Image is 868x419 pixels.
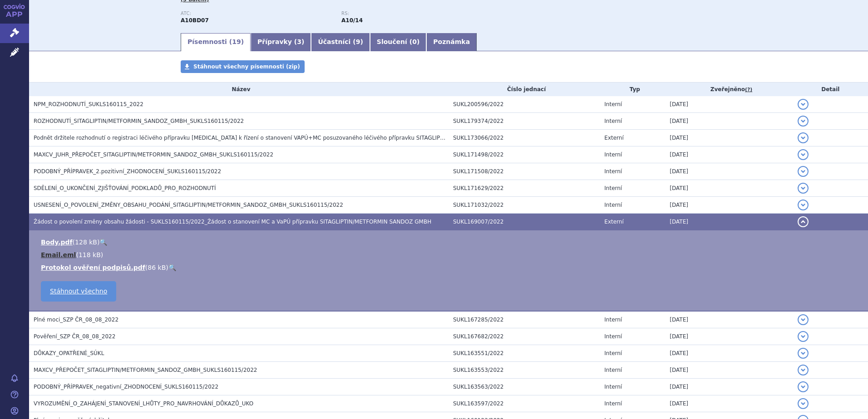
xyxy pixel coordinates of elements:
span: ROZHODNUTÍ_SITAGLIPTIN/METFORMIN_SANDOZ_GMBH_SUKLS160115/2022 [34,118,244,124]
th: Název [29,83,449,96]
button: detail [798,183,809,194]
span: Externí [604,135,623,141]
td: SUKL167285/2022 [449,311,600,328]
a: Protokol ověření podpisů.pdf [41,264,145,271]
td: [DATE] [665,146,793,163]
span: VYROZUMĚNÍ_O_ZAHÁJENÍ_STANOVENÍ_LHŮTY_PRO_NAVRHOVÁNÍ_DŮKAZŮ_UKO [34,400,253,407]
td: SUKL173066/2022 [449,130,600,146]
button: detail [798,166,809,177]
th: Zveřejněno [665,83,793,96]
span: 86 kB [148,264,166,271]
td: [DATE] [665,311,793,328]
span: 118 kB [79,251,101,258]
span: Plné moci_SZP ČR_08_08_2022 [34,317,118,323]
td: [DATE] [665,362,793,379]
td: SUKL163563/2022 [449,379,600,395]
span: Interní [604,367,622,373]
li: ( ) [41,250,859,259]
a: Body.pdf [41,239,73,246]
p: RS: [341,11,493,16]
th: Detail [793,83,868,96]
td: SUKL163551/2022 [449,345,600,362]
span: Interní [604,118,622,124]
a: Sloučení (0) [370,33,426,51]
button: detail [798,99,809,110]
span: Externí [604,219,623,225]
td: SUKL167682/2022 [449,328,600,345]
a: Email.eml [41,251,76,258]
button: detail [798,149,809,160]
button: detail [798,216,809,227]
td: [DATE] [665,214,793,230]
a: Stáhnout všechny písemnosti (zip) [181,60,305,73]
span: Interní [604,317,622,323]
span: DŮKAZY_OPATŘENÉ_SÚKL [34,350,104,356]
button: detail [798,132,809,143]
strong: METFORMIN A SITAGLIPTIN [181,17,209,24]
a: Stáhnout všechno [41,281,116,302]
li: ( ) [41,238,859,247]
td: [DATE] [665,197,793,214]
a: Přípravky (3) [251,33,311,51]
span: Žádost o povolení změny obsahu žádosti - SUKLS160115/2022_Žádost o stanovení MC a VaPÚ přípravku ... [34,219,431,225]
span: NPM_ROZHODNUTÍ_SUKLS160115_2022 [34,101,143,107]
td: SUKL171508/2022 [449,163,600,180]
a: Písemnosti (19) [181,33,251,51]
span: PODOBNÝ_PŘÍPRAVEK_2.pozitivní_ZHODNOCENÍ_SUKLS160115/2022 [34,168,221,175]
td: [DATE] [665,345,793,362]
td: [DATE] [665,379,793,395]
span: Pověření_SZP ČR_08_08_2022 [34,333,115,340]
span: Interní [604,400,622,407]
abbr: (?) [745,87,752,93]
td: [DATE] [665,180,793,197]
span: MAXCV_PŘEPOČET_SITAGLIPTIN/METFORMIN_SANDOZ_GMBH_SUKLS160115/2022 [34,367,257,373]
td: SUKL169007/2022 [449,214,600,230]
button: detail [798,116,809,127]
button: detail [798,200,809,210]
span: Interní [604,384,622,390]
td: SUKL171498/2022 [449,146,600,163]
span: 0 [412,38,417,45]
span: Interní [604,350,622,356]
span: PODOBNÝ_PŘÍPRAVEK_negativní_ZHODNOCENÍ_SUKLS160115/2022 [34,384,218,390]
button: detail [798,314,809,325]
button: detail [798,331,809,342]
th: Typ [600,83,665,96]
span: SDĚLENÍ_O_UKONČENÍ_ZJIŠŤOVÁNÍ_PODKLADŮ_PRO_ROZHODNUTÍ [34,185,216,191]
td: [DATE] [665,130,793,146]
span: 3 [297,38,301,45]
td: [DATE] [665,113,793,130]
span: Podnět držitele rozhodnutí o registraci léčivého přípravku JANUMET k řízení o stanovení VAPÚ+MC p... [34,135,583,141]
td: SUKL171032/2022 [449,197,600,214]
span: MAXCV_JUHR_PŘEPOČET_SITAGLIPTIN/METFORMIN_SANDOZ_GMBH_SUKLS160115/2022 [34,151,273,158]
span: Interní [604,185,622,191]
td: SUKL200596/2022 [449,96,600,113]
td: SUKL163553/2022 [449,362,600,379]
button: detail [798,398,809,409]
span: Stáhnout všechny písemnosti (zip) [193,63,300,70]
td: [DATE] [665,163,793,180]
span: Interní [604,202,622,208]
button: detail [798,348,809,359]
a: Poznámka [426,33,477,51]
li: ( ) [41,263,859,272]
span: Interní [604,151,622,158]
span: Interní [604,168,622,175]
a: Účastníci (9) [311,33,370,51]
a: 🔍 [99,239,107,246]
strong: metformin a sitagliptin [341,17,363,24]
button: detail [798,365,809,375]
span: Interní [604,101,622,107]
p: ATC: [181,11,332,16]
th: Číslo jednací [449,83,600,96]
a: 🔍 [168,264,176,271]
td: SUKL179374/2022 [449,113,600,130]
td: [DATE] [665,328,793,345]
button: detail [798,381,809,392]
span: Interní [604,333,622,340]
td: SUKL163597/2022 [449,395,600,412]
span: 9 [356,38,360,45]
span: 128 kB [75,239,97,246]
span: USNESENÍ_O_POVOLENÍ_ZMĚNY_OBSAHU_PODÁNÍ_SITAGLIPTIN/METFORMIN_SANDOZ_GMBH_SUKLS160115/2022 [34,202,343,208]
td: [DATE] [665,96,793,113]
